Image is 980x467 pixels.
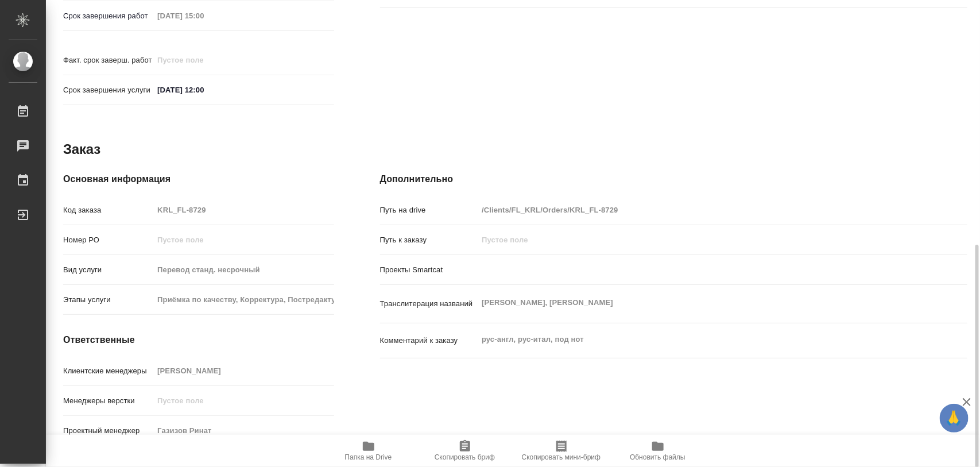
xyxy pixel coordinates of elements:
[345,453,392,461] span: Папка на Drive
[153,52,254,68] input: Пустое поле
[153,202,334,218] input: Пустое поле
[153,261,334,278] input: Пустое поле
[940,404,969,433] button: 🙏
[478,231,918,248] input: Пустое поле
[417,435,513,467] button: Скопировать бриф
[478,330,918,349] textarea: рус-англ, рус-итал, под нот
[478,202,918,218] input: Пустое поле
[153,291,334,308] input: Пустое поле
[320,435,417,467] button: Папка на Drive
[380,234,478,246] p: Путь к заказу
[522,453,601,461] span: Скопировать мини-бриф
[63,294,153,306] p: Этапы услуги
[380,264,478,276] p: Проекты Smartcat
[153,82,254,98] input: ✎ Введи что-нибудь
[63,425,153,437] p: Проектный менеджер
[63,264,153,276] p: Вид услуги
[478,293,918,312] textarea: [PERSON_NAME], [PERSON_NAME]
[380,298,478,310] p: Транслитерация названий
[63,55,153,66] p: Факт. срок заверш. работ
[380,172,967,186] h4: Дополнительно
[380,335,478,346] p: Комментарий к заказу
[380,204,478,216] p: Путь на drive
[153,7,254,24] input: Пустое поле
[63,172,334,186] h4: Основная информация
[63,333,334,347] h4: Ответственные
[63,234,153,246] p: Номер РО
[610,435,706,467] button: Обновить файлы
[153,362,334,379] input: Пустое поле
[153,422,334,439] input: Пустое поле
[944,406,964,430] span: 🙏
[63,10,153,22] p: Срок завершения работ
[63,84,153,96] p: Срок завершения услуги
[435,453,495,461] span: Скопировать бриф
[153,231,334,248] input: Пустое поле
[630,453,685,461] span: Обновить файлы
[63,204,153,216] p: Код заказа
[153,392,334,409] input: Пустое поле
[63,140,100,159] h2: Заказ
[63,365,153,377] p: Клиентские менеджеры
[63,395,153,407] p: Менеджеры верстки
[513,435,610,467] button: Скопировать мини-бриф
